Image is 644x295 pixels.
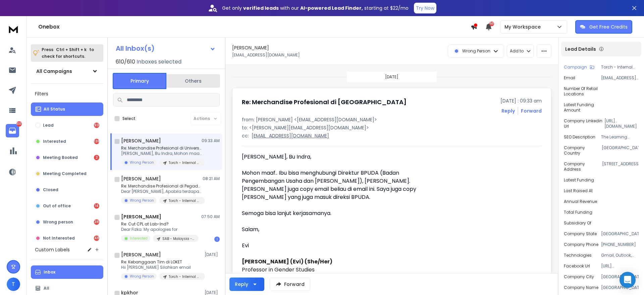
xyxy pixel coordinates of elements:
p: Company State [564,231,597,237]
div: 1 [214,237,220,242]
p: Torch - Internal Merchandise - [DATE] [169,274,201,279]
button: Get Free Credits [575,20,632,34]
p: Add to [510,48,524,54]
p: 07:50 AM [201,214,220,219]
p: [GEOGRAPHIC_DATA] [601,285,639,290]
h1: [PERSON_NAME] [121,137,161,144]
button: Out of office14 [31,199,103,213]
button: Meeting Completed [31,167,103,180]
p: [DATE] : 09:33 am [500,97,542,104]
div: 93 [94,123,99,128]
p: Total Funding [564,210,592,215]
p: [EMAIL_ADDRESS][DOMAIN_NAME] [232,52,300,58]
p: to: <[PERSON_NAME][EMAIL_ADDRESS][DOMAIN_NAME]> [242,124,542,131]
button: Others [166,74,220,88]
p: Hii [PERSON_NAME] Silahkan email [121,265,202,270]
p: All [44,286,49,291]
button: Lead93 [31,119,103,132]
button: All Status [31,102,103,116]
div: 138 [94,139,99,144]
p: Re: Merchandise Profesional di Universitas [121,145,202,151]
p: Latest Funding Amount [564,102,606,113]
button: Not Interested48 [31,231,103,245]
button: T [7,278,20,291]
button: All Inbox(s) [110,42,221,55]
p: Company Phone [564,242,598,247]
p: Interested [43,139,66,144]
p: Meeting Completed [43,171,87,176]
p: Wrong Person [130,274,154,279]
button: Reply [229,278,264,291]
div: 48 [94,236,99,241]
p: [PHONE_NUMBER] [601,242,639,247]
h1: [PERSON_NAME] [121,251,161,258]
p: Facebook Url [564,263,590,269]
p: Company Name [564,285,598,290]
p: Company Address [564,161,602,172]
button: Inbox [31,265,103,279]
p: Inbox [44,269,55,275]
p: Try Now [416,5,434,11]
p: Interested [130,236,148,241]
button: Campaign [564,65,594,70]
button: Interested138 [31,135,103,148]
p: Re: Kebanggaan Tim di LOKET [121,259,202,265]
p: [STREET_ADDRESS] [602,161,639,172]
p: [DATE] [385,74,398,80]
div: 2 [94,155,99,160]
div: Semoga bisa lanjut kerjasamanya. [242,209,438,217]
p: Re: Merchandise Profesional di Pegadaian [121,183,202,189]
strong: verified leads [243,5,279,11]
p: Torch - Internal Merchandise - [DATE] [169,160,201,165]
span: 610 / 610 [116,58,135,66]
p: Get Free Credits [589,24,628,30]
div: Professor in Gender Studies [242,266,438,274]
h3: Inboxes selected [137,58,181,66]
p: Re: Cut CPL at Lab-Ind? [121,221,199,227]
h1: All Campaigns [36,68,72,75]
b: [PERSON_NAME] (Evi) (She/Her) [242,258,332,265]
p: [GEOGRAPHIC_DATA] [601,231,639,237]
p: [DATE] [205,252,220,257]
div: Reply [235,281,248,288]
p: Dear Fizka: My apologies for [121,227,199,232]
p: [GEOGRAPHIC_DATA] [602,145,639,156]
p: Wrong Person [462,48,490,54]
h1: Onebox [38,23,471,31]
p: SAB - Malaysia - Business Development Leaders - All Industry [162,236,195,241]
p: Company City [564,274,594,280]
p: Company Country [564,145,602,156]
p: Wrong person [43,219,73,225]
p: [URL][DOMAIN_NAME][GEOGRAPHIC_DATA] [604,118,639,129]
p: Email [564,75,575,81]
p: Latest Funding [564,177,594,183]
button: Wrong person38 [31,215,103,229]
p: [PERSON_NAME], Bu Indra, Mohon maaf.. [121,151,202,156]
strong: AI-powered Lead Finder, [300,5,363,11]
h1: All Inbox(s) [116,45,155,52]
button: All Campaigns [31,65,103,78]
p: Dear [PERSON_NAME], Apabila terdapat penawaran [121,189,202,194]
button: Primary [113,73,166,89]
p: Meeting Booked [43,155,78,160]
p: Closed [43,187,58,193]
button: Meeting Booked2 [31,151,103,164]
button: Try Now [414,3,436,13]
button: Closed [31,183,103,197]
button: Forward [270,278,310,291]
h1: [PERSON_NAME] [232,44,269,51]
p: 333 [16,121,22,127]
div: Mohon maaf.. Ibu bisa menghubungi Direktur BPUDA (Badan Pengembangan Usaha dan [PERSON_NAME]), [P... [242,169,438,201]
div: 14 [94,203,99,209]
h3: Custom Labels [35,246,70,253]
p: SEO Description [564,134,595,140]
h3: Filters [31,89,103,98]
span: Ctrl + Shift + k [55,46,88,53]
p: Last Raised At [564,188,593,194]
p: Torch - Internal Merchandise - [DATE] [601,65,639,70]
p: Not Interested [43,236,75,241]
p: Company Linkedin Url [564,118,604,129]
